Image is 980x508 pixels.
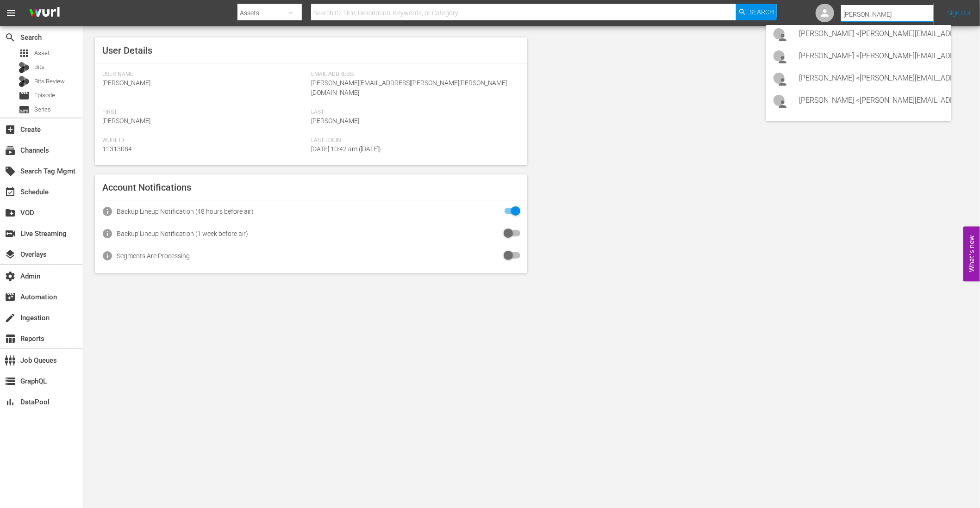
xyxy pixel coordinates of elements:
span: Reports [5,333,16,344]
span: Admin [5,271,16,282]
span: Overlays [5,249,16,260]
span: Ingestion [5,312,16,323]
div: [PERSON_NAME] <[PERSON_NAME][EMAIL_ADDRESS][DOMAIN_NAME]> [799,67,944,89]
span: Job Queues [5,355,16,366]
a: Sign Out [947,9,971,17]
span: DataPool [5,396,16,408]
span: Automation [5,291,16,303]
span: Episode [34,91,55,100]
span: Last Login [311,137,515,144]
span: info [102,228,113,239]
span: Search Tag Mgmt [5,166,16,177]
span: Search [749,4,774,20]
div: Bits [19,62,30,73]
span: Series [34,105,51,114]
img: ans4CAIJ8jUAAAAAAAAAAAAAAAAAAAAAAAAgQb4GAAAAAAAAAAAAAAAAAAAAAAAAJMjXAAAAAAAAAAAAAAAAAAAAAAAAgAT5G... [22,2,67,24]
span: Email Address: [311,71,515,78]
div: [PERSON_NAME] <[PERSON_NAME][EMAIL_ADDRESS][DOMAIN_NAME]> [799,89,944,112]
div: [PERSON_NAME] <[PERSON_NAME][EMAIL_ADDRESS][DOMAIN_NAME]> [799,45,944,67]
span: User Details [102,45,152,56]
span: User Name: [102,71,306,78]
span: [DATE] 10:42 am ([DATE]) [311,145,381,153]
div: Backup Lineup Notification (1 week before air) [117,230,248,237]
span: GraphQL [5,376,16,387]
span: [PERSON_NAME] [102,117,150,124]
span: Asset [34,49,50,58]
span: Asset [19,48,30,59]
span: [PERSON_NAME][EMAIL_ADDRESS][PERSON_NAME][PERSON_NAME][DOMAIN_NAME] [311,79,507,96]
span: Search [5,32,16,43]
span: First [102,109,306,116]
span: Live Streaming [5,228,16,239]
span: Last [311,109,515,116]
span: Account Notifications [102,182,191,193]
span: Create [5,124,16,135]
span: info [102,250,113,261]
span: Schedule [5,186,16,198]
span: Bits Review [34,77,65,86]
span: Bits [34,62,44,72]
span: Series [19,104,30,115]
button: Open Feedback Widget [963,227,980,282]
div: Backup Lineup Notification (48 hours before air) [117,208,254,215]
div: Segments Are Processing [117,252,190,260]
span: VOD [5,207,16,218]
div: [PERSON_NAME] <[PERSON_NAME][EMAIL_ADDRESS][DOMAIN_NAME]> [799,23,944,45]
span: menu [6,7,17,19]
span: [PERSON_NAME] [102,79,150,87]
span: Wurl Id [102,137,306,144]
span: 11313084 [102,145,132,153]
span: [PERSON_NAME] [311,117,359,124]
div: Bits Review [19,76,30,87]
button: Search [736,4,777,20]
span: Channels [5,145,16,156]
span: Episode [19,90,30,101]
span: info [102,206,113,217]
